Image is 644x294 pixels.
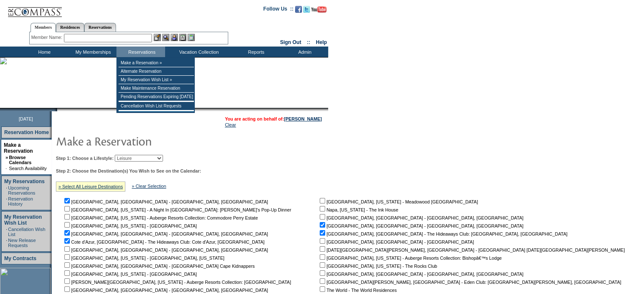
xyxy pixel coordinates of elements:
td: Admin [279,47,328,57]
span: You are acting on behalf of: [225,116,322,121]
nobr: [GEOGRAPHIC_DATA], [GEOGRAPHIC_DATA] - [GEOGRAPHIC_DATA] Cape Kidnappers [63,264,254,269]
a: My Reservations [4,179,44,184]
a: My Reservation Wish List [4,214,42,226]
td: My Reservation Wish List » [119,76,194,84]
td: Vacation Collection [165,47,231,57]
a: Make a Reservation [4,142,33,154]
b: Step 2: Choose the Destination(s) You Wish to See on the Calendar: [56,168,201,173]
td: · [6,166,8,171]
a: Members [30,23,56,32]
a: Reservation Home [4,129,49,135]
nobr: [GEOGRAPHIC_DATA], [US_STATE] - [GEOGRAPHIC_DATA], [US_STATE] [63,256,224,261]
td: · [6,185,7,195]
a: My Contracts [4,256,36,261]
a: » Select All Leisure Destinations [58,184,123,189]
nobr: [GEOGRAPHIC_DATA], [GEOGRAPHIC_DATA] - [GEOGRAPHIC_DATA], [GEOGRAPHIC_DATA] [318,215,523,220]
nobr: Cote d'Azur, [GEOGRAPHIC_DATA] - The Hideaways Club: Cote d'Azur, [GEOGRAPHIC_DATA] [63,239,265,245]
nobr: [DATE][GEOGRAPHIC_DATA][PERSON_NAME], [GEOGRAPHIC_DATA] - [GEOGRAPHIC_DATA] [DATE][GEOGRAPHIC_DAT... [318,247,625,253]
td: Cancellation Wish List Requests [119,102,194,110]
nobr: [GEOGRAPHIC_DATA], [GEOGRAPHIC_DATA] - [GEOGRAPHIC_DATA], [GEOGRAPHIC_DATA] [63,231,268,236]
img: promoShadowLeftCorner.gif [54,108,57,111]
nobr: [GEOGRAPHIC_DATA], [GEOGRAPHIC_DATA] - [GEOGRAPHIC_DATA], [GEOGRAPHIC_DATA] [63,199,268,204]
nobr: [GEOGRAPHIC_DATA], [GEOGRAPHIC_DATA] - [GEOGRAPHIC_DATA] [318,239,474,245]
nobr: [GEOGRAPHIC_DATA], [GEOGRAPHIC_DATA] - The Hideaways Club: [GEOGRAPHIC_DATA], [GEOGRAPHIC_DATA] [318,231,567,236]
nobr: [GEOGRAPHIC_DATA], [GEOGRAPHIC_DATA] - [GEOGRAPHIC_DATA], [GEOGRAPHIC_DATA] [318,272,523,277]
a: Upcoming Reservations [8,185,35,195]
nobr: [GEOGRAPHIC_DATA], [GEOGRAPHIC_DATA] - [GEOGRAPHIC_DATA], [GEOGRAPHIC_DATA] [63,288,268,293]
td: · [6,227,7,237]
nobr: [GEOGRAPHIC_DATA], [US_STATE] - Auberge Resorts Collection: Commodore Perry Estate [63,215,258,220]
span: [DATE] [19,116,33,121]
img: Become our fan on Facebook [295,6,302,13]
a: Subscribe to our YouTube Channel [311,8,326,14]
a: Help [316,39,327,45]
a: » Clear Selection [132,184,166,189]
img: View [162,34,169,41]
nobr: [GEOGRAPHIC_DATA], [US_STATE] - The Rocks Club [318,264,437,269]
nobr: [GEOGRAPHIC_DATA], [GEOGRAPHIC_DATA] - [GEOGRAPHIC_DATA], [GEOGRAPHIC_DATA] [318,223,523,228]
nobr: The World - The World Residences [318,288,397,293]
img: Reservations [179,34,186,41]
a: Sign Out [280,39,301,45]
td: Make Maintenance Reservation [119,84,194,93]
nobr: [GEOGRAPHIC_DATA], [US_STATE] - [GEOGRAPHIC_DATA] [63,272,197,277]
td: Make a Reservation » [119,59,194,67]
img: b_calculator.gif [188,34,195,41]
b: » [6,155,8,160]
img: Impersonate [171,34,178,41]
nobr: Napa, [US_STATE] - The Ink House [318,207,398,212]
a: Clear [225,122,236,127]
div: Member Name: [31,34,64,41]
a: Become our fan on Facebook [295,8,302,14]
img: pgTtlMakeReservation.gif [56,132,225,149]
td: · [6,196,7,206]
td: Alternate Reservation [119,67,194,76]
a: Search Availability [9,166,47,171]
img: Follow us on Twitter [303,6,310,13]
b: Step 1: Choose a Lifestyle: [56,156,113,161]
img: b_edit.gif [154,34,161,41]
img: Subscribe to our YouTube Channel [311,6,326,13]
nobr: [GEOGRAPHIC_DATA], [US_STATE] - Auberge Resorts Collection: Bishopâ€™s Lodge [318,256,502,261]
img: blank.gif [57,108,58,111]
a: Browse Calendars [9,155,31,165]
nobr: [GEOGRAPHIC_DATA], [US_STATE] - A Night In [GEOGRAPHIC_DATA]: [PERSON_NAME]'s Pop-Up Dinner [63,207,291,212]
nobr: [GEOGRAPHIC_DATA][PERSON_NAME], [GEOGRAPHIC_DATA] - Eden Club: [GEOGRAPHIC_DATA][PERSON_NAME], [G... [318,280,621,285]
a: Reservations [84,23,116,32]
td: Home [19,47,68,57]
a: Residences [56,23,84,32]
nobr: [PERSON_NAME][GEOGRAPHIC_DATA], [US_STATE] - Auberge Resorts Collection: [GEOGRAPHIC_DATA] [63,280,291,285]
nobr: [GEOGRAPHIC_DATA], [US_STATE] - Meadowood [GEOGRAPHIC_DATA] [318,199,478,204]
td: Pending Reservations Expiring [DATE] [119,93,194,101]
td: My Memberships [68,47,116,57]
a: Reservation History [8,196,33,206]
td: · [6,238,7,248]
td: Reports [231,47,279,57]
a: Follow us on Twitter [303,8,310,14]
nobr: [GEOGRAPHIC_DATA], [GEOGRAPHIC_DATA] - [GEOGRAPHIC_DATA], [GEOGRAPHIC_DATA] [63,247,268,253]
a: New Release Requests [8,238,36,248]
span: :: [307,39,310,45]
td: Follow Us :: [263,5,293,15]
a: [PERSON_NAME] [284,116,322,121]
td: Reservations [116,47,165,57]
a: Cancellation Wish List [8,227,45,237]
nobr: [GEOGRAPHIC_DATA], [US_STATE] - [GEOGRAPHIC_DATA] [63,223,197,228]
